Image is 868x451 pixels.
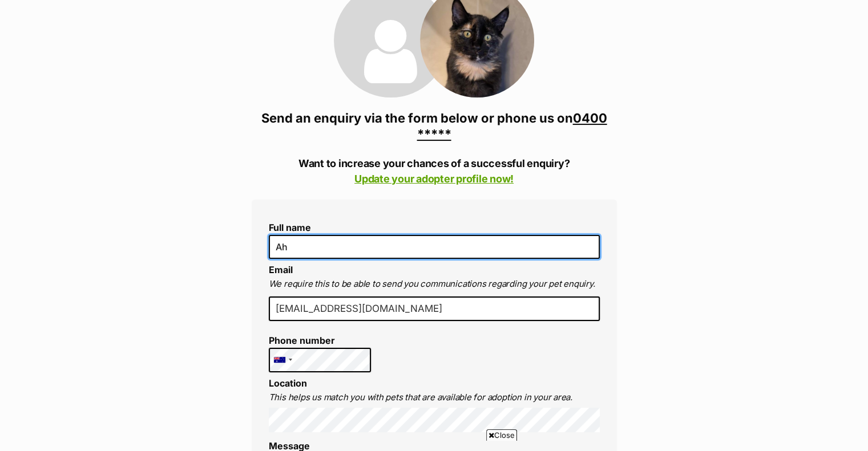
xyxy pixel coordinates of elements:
[269,264,293,275] label: Email
[269,235,600,259] input: E.g. Jimmy Chew
[269,222,600,233] label: Full name
[354,173,514,185] a: Update your adopter profile now!
[269,377,307,389] label: Location
[252,110,617,142] h3: Send an enquiry via the form below or phone us on
[269,335,372,346] label: Phone number
[269,278,600,291] p: We require this to be able to send you communications regarding your pet enquiry.
[252,156,617,186] p: Want to increase your chances of a successful enquiry?
[269,391,600,404] p: This helps us match you with pets that are available for adoption in your area.
[269,348,296,372] div: Australia: +61
[486,429,517,441] span: Close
